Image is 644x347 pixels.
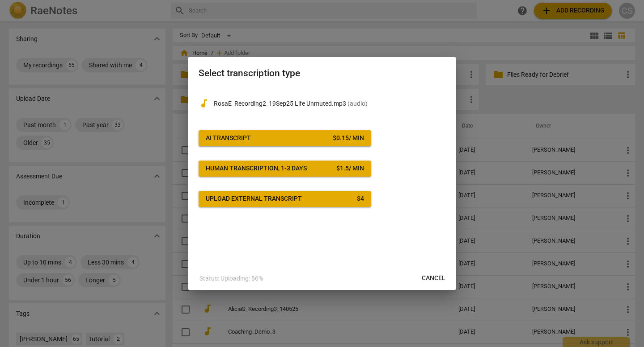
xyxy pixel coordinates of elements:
button: AI Transcript$0.15/ min [199,130,371,146]
div: $ 4 [357,194,364,203]
button: Upload external transcript$4 [199,191,371,207]
p: Status: Uploading: 86% [199,274,263,283]
span: Cancel [422,274,445,283]
h2: Select transcription type [199,68,445,79]
button: Cancel [415,270,453,286]
div: Upload external transcript [206,194,302,203]
span: audiotrack [199,98,209,109]
span: ( audio ) [347,100,368,107]
div: Human transcription, 1-3 days [206,164,307,173]
div: AI Transcript [206,134,251,143]
div: $ 1.5 / min [336,164,364,173]
button: Human transcription, 1-3 days$1.5/ min [199,161,371,177]
p: RosaE_Recording2_19Sep25 Life Unmuted.mp3(audio) [214,99,445,108]
div: $ 0.15 / min [333,134,364,143]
